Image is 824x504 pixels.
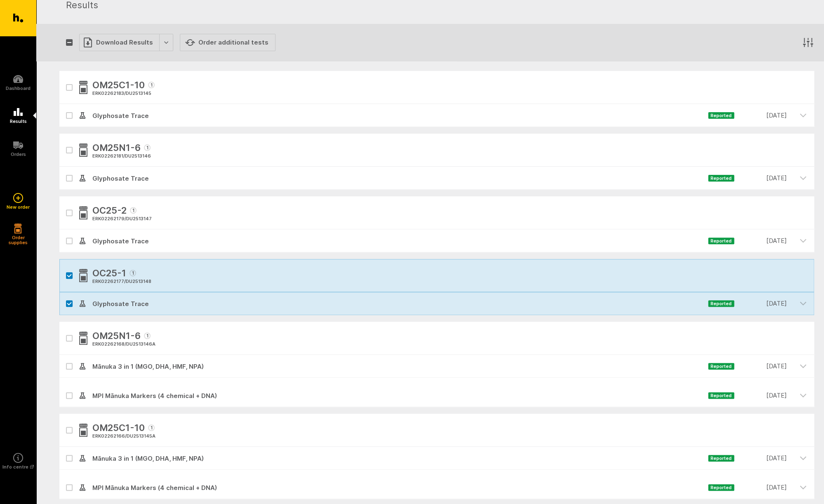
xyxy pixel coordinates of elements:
[2,464,34,469] h5: Info centre
[734,391,787,400] time: [DATE]
[6,235,31,245] h5: Order supplies
[734,453,787,463] time: [DATE]
[144,144,151,151] span: 1
[708,392,734,399] span: Reported
[86,454,708,464] span: Mānuka 3 in 1 (MGO, DHA, HMF, NPA)
[708,112,734,119] span: Reported
[86,362,708,372] span: Mānuka 3 in 1 (MGO, DHA, HMF, NPA)
[130,207,137,214] span: 1
[144,332,151,339] span: 1
[734,299,787,309] time: [DATE]
[92,141,141,156] span: OM25N1-6
[92,78,145,93] span: OM25C1-10
[734,483,787,492] time: [DATE]
[86,174,708,184] span: Glyphosate Trace
[7,205,30,210] h5: New order
[148,424,155,431] span: 1
[148,82,155,88] span: 1
[734,236,787,246] time: [DATE]
[708,300,734,307] span: Reported
[11,152,26,157] h5: Orders
[92,341,155,348] div: ERK02262168 / DU2513146A
[92,278,151,285] div: ERK02262177 / DU2513148
[86,236,708,246] span: Glyphosate Trace
[708,238,734,244] span: Reported
[734,361,787,371] time: [DATE]
[708,175,734,181] span: Reported
[10,119,27,124] h5: Results
[86,299,708,309] span: Glyphosate Trace
[79,34,173,51] button: Download Results
[66,39,73,46] button: Select all
[92,433,155,440] div: ERK02262166 / DU2513145A
[708,484,734,491] span: Reported
[92,153,151,160] div: ERK02262181 / DU2513146
[92,204,127,219] span: OC25-2
[180,34,275,51] button: Order additional tests
[6,86,31,91] h5: Dashboard
[86,111,708,121] span: Glyphosate Trace
[734,173,787,183] time: [DATE]
[86,391,708,401] span: MPI Mānuka Markers (4 chemical + DNA)
[708,455,734,462] span: Reported
[92,421,145,436] span: OM25C1-10
[92,266,126,281] span: OC25-1
[92,215,152,223] div: ERK02262179 / DU2513147
[92,90,155,97] div: ERK02262183 / DU2513145
[86,483,708,493] span: MPI Mānuka Markers (4 chemical + DNA)
[708,363,734,370] span: Reported
[734,111,787,120] time: [DATE]
[92,329,141,344] span: OM25N1-6
[129,270,136,276] span: 1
